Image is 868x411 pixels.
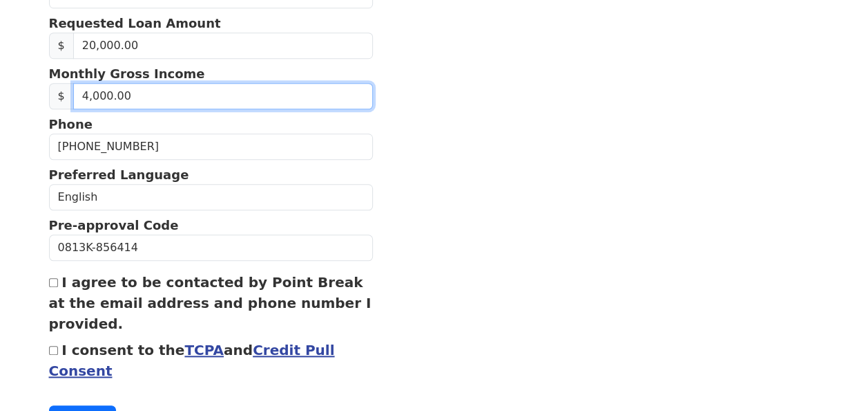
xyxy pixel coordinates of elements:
a: TCPA [184,342,224,358]
strong: Requested Loan Amount [49,16,221,30]
input: Requested Loan Amount [73,33,373,59]
input: Phone [49,134,374,160]
strong: Preferred Language [49,167,189,182]
strong: Phone [49,117,93,131]
label: I agree to be contacted by Point Break at the email address and phone number I provided. [49,274,372,332]
p: Monthly Gross Income [49,64,374,83]
span: $ [49,33,74,59]
input: 0.00 [73,83,373,109]
span: $ [49,83,74,109]
label: I consent to the and [49,342,335,379]
input: Pre-approval Code [49,235,374,261]
strong: Pre-approval Code [49,218,179,232]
